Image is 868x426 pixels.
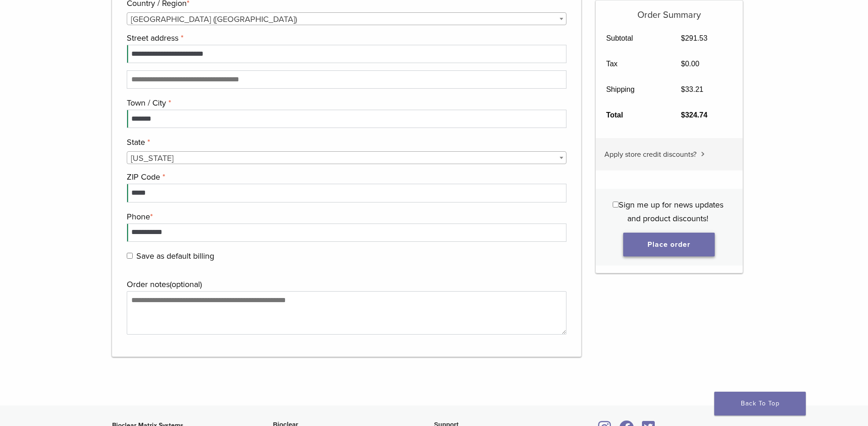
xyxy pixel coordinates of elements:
[681,111,707,119] bdi: 324.74
[127,170,565,184] label: ZIP Code
[681,34,685,42] span: $
[127,253,133,259] input: Save as default billing
[604,150,696,159] span: Apply store credit discounts?
[681,111,685,119] span: $
[596,26,671,51] th: Subtotal
[127,13,566,26] span: United States (US)
[127,151,567,164] span: State
[619,200,723,224] span: Sign me up for news updates and product discounts!
[681,60,699,68] bdi: 0.00
[681,34,707,42] bdi: 291.53
[596,0,743,21] h5: Order Summary
[613,202,619,208] input: Sign me up for news updates and product discounts!
[681,85,685,93] span: $
[623,233,715,256] button: Place order
[127,152,566,165] span: Alaska
[681,60,685,68] span: $
[170,279,202,289] span: (optional)
[701,152,705,156] img: caret.svg
[596,77,671,102] th: Shipping
[681,85,703,93] bdi: 33.21
[127,12,567,25] span: Country / Region
[127,96,565,110] label: Town / City
[127,31,565,45] label: Street address
[596,51,671,77] th: Tax
[596,102,671,128] th: Total
[127,210,565,224] label: Phone
[127,135,565,149] label: State
[127,277,565,291] label: Order notes
[714,392,806,415] a: Back To Top
[127,249,565,263] label: Save as default billing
